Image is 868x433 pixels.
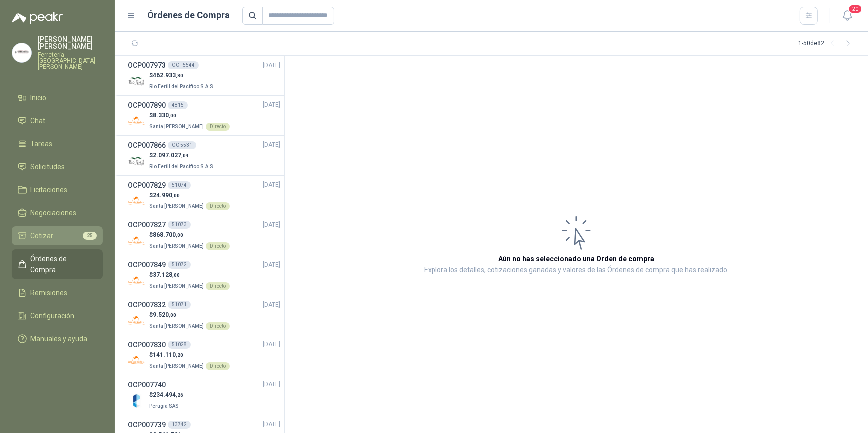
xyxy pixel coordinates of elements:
span: [DATE] [263,180,280,190]
a: Cotizar25 [12,226,103,245]
div: 13742 [168,421,191,429]
p: Explora los detalles, cotizaciones ganadas y valores de las Órdenes de compra que has realizado. [424,264,729,276]
p: $ [149,270,230,280]
span: ,00 [172,193,180,198]
span: ,00 [176,232,183,238]
span: Órdenes de Compra [31,253,93,275]
a: Licitaciones [12,180,103,199]
span: 868.700 [153,231,183,238]
a: Tareas [12,134,103,153]
h3: Aún no has seleccionado una Orden de compra [498,253,654,264]
span: Santa [PERSON_NAME] [149,323,204,329]
span: 234.494 [153,391,183,398]
span: ,04 [181,153,189,158]
div: OC - 5544 [168,61,199,69]
span: 37.128 [153,271,180,278]
p: $ [149,191,230,200]
img: Company Logo [12,43,31,62]
a: OCP007740[DATE] Company Logo$234.494,26Perugia SAS [128,379,280,411]
a: Chat [12,111,103,130]
h3: OCP007832 [128,299,166,310]
div: 51028 [168,341,191,349]
span: Negociaciones [31,207,77,218]
span: Manuales y ayuda [31,333,88,344]
span: Chat [31,115,46,126]
span: Santa [PERSON_NAME] [149,243,204,249]
div: 51071 [168,301,191,309]
span: Santa [PERSON_NAME] [149,203,204,209]
a: Órdenes de Compra [12,249,103,279]
span: 25 [83,232,97,240]
a: Manuales y ayuda [12,329,103,348]
a: Solicitudes [12,157,103,176]
p: $ [149,111,230,120]
span: 141.110 [153,351,183,358]
span: [DATE] [263,260,280,270]
div: Directo [206,282,230,290]
h3: OCP007829 [128,180,166,191]
span: Solicitudes [31,161,65,172]
div: 1 - 50 de 82 [798,36,856,52]
span: Perugia SAS [149,403,179,409]
div: 51073 [168,221,191,229]
h3: OCP007866 [128,140,166,151]
span: Remisiones [31,287,68,298]
span: Santa [PERSON_NAME] [149,283,204,289]
span: 2.097.027 [153,152,189,159]
p: $ [149,350,230,360]
h3: OCP007740 [128,379,166,390]
span: ,26 [176,392,183,398]
span: Licitaciones [31,184,68,195]
span: [DATE] [263,220,280,230]
h1: Órdenes de Compra [148,8,230,22]
img: Company Logo [128,272,145,289]
img: Company Logo [128,232,145,249]
h3: OCP007849 [128,259,166,270]
a: OCP00782751073[DATE] Company Logo$868.700,00Santa [PERSON_NAME]Directo [128,219,280,251]
div: 51074 [168,181,191,189]
p: Ferretería [GEOGRAPHIC_DATA][PERSON_NAME] [38,52,103,70]
div: Directo [206,242,230,250]
div: Directo [206,123,230,131]
a: OCP007973OC - 5544[DATE] Company Logo$462.933,80Rio Fertil del Pacífico S.A.S. [128,60,280,91]
img: Company Logo [128,392,145,409]
a: Configuración [12,306,103,325]
h3: OCP007973 [128,60,166,71]
img: Company Logo [128,312,145,329]
span: [DATE] [263,61,280,70]
span: [DATE] [263,140,280,150]
span: [DATE] [263,380,280,389]
a: OCP00782951074[DATE] Company Logo$24.990,00Santa [PERSON_NAME]Directo [128,180,280,211]
span: [DATE] [263,420,280,429]
p: $ [149,151,217,160]
h3: OCP007890 [128,100,166,111]
span: 8.330 [153,112,176,119]
span: Tareas [31,138,53,149]
img: Company Logo [128,152,145,170]
p: $ [149,310,230,320]
a: OCP00783051028[DATE] Company Logo$141.110,20Santa [PERSON_NAME]Directo [128,339,280,371]
img: Company Logo [128,352,145,369]
a: Negociaciones [12,203,103,222]
a: OCP00783251071[DATE] Company Logo$9.520,00Santa [PERSON_NAME]Directo [128,299,280,331]
span: [DATE] [263,100,280,110]
span: Configuración [31,310,75,321]
p: [PERSON_NAME] [PERSON_NAME] [38,36,103,50]
p: $ [149,390,183,400]
div: Directo [206,202,230,210]
img: Logo peakr [12,12,63,24]
span: [DATE] [263,300,280,310]
img: Company Logo [128,112,145,130]
span: Inicio [31,92,47,103]
h3: OCP007827 [128,219,166,230]
a: Inicio [12,88,103,107]
a: OCP007866OC 5531[DATE] Company Logo$2.097.027,04Rio Fertil del Pacífico S.A.S. [128,140,280,171]
div: 4815 [168,101,188,109]
span: Rio Fertil del Pacífico S.A.S. [149,84,215,89]
button: 20 [838,7,856,25]
span: 24.990 [153,192,180,199]
img: Company Logo [128,192,145,209]
a: OCP0078904815[DATE] Company Logo$8.330,00Santa [PERSON_NAME]Directo [128,100,280,131]
a: OCP00784951072[DATE] Company Logo$37.128,00Santa [PERSON_NAME]Directo [128,259,280,291]
div: Directo [206,362,230,370]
